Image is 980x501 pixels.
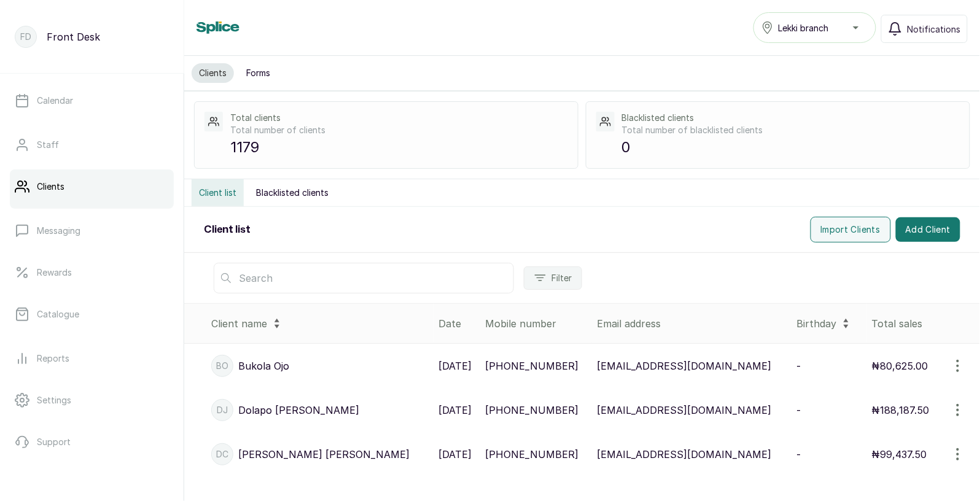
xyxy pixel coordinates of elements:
p: ₦80,625.00 [872,359,928,373]
a: Messaging [10,214,174,248]
p: Dc [216,448,228,460]
p: Total number of clients [230,124,568,136]
div: Client name [211,314,429,333]
p: ₦99,437.50 [872,447,927,462]
a: Settings [10,383,174,417]
p: FD [20,31,31,43]
button: Lekki branch [753,12,876,43]
span: Notifications [908,23,961,36]
div: Email address [597,316,787,331]
p: 1179 [230,136,568,158]
button: Add Client [896,217,961,242]
p: Blacklisted clients [622,112,960,124]
button: Client list [192,179,244,206]
p: Front Desk [47,29,100,44]
p: [EMAIL_ADDRESS][DOMAIN_NAME] [597,447,771,462]
input: Search [214,263,514,293]
div: Total sales [872,316,975,331]
p: [DATE] [438,447,472,462]
a: Support [10,425,174,459]
span: Filter [551,272,572,284]
p: Reports [37,352,69,365]
p: Bukola Ojo [238,359,289,373]
p: Messaging [37,225,80,237]
div: Birthday [796,314,861,333]
button: Clients [192,63,234,83]
p: BO [216,360,228,372]
a: Rewards [10,255,174,290]
p: ₦188,187.50 [872,403,930,417]
p: Support [37,436,71,448]
p: [PHONE_NUMBER] [485,403,578,417]
p: Catalogue [37,308,79,320]
a: Reports [10,341,174,376]
a: Clients [10,169,174,204]
p: 0 [622,136,960,158]
div: Mobile number [485,316,587,331]
p: [PHONE_NUMBER] [485,447,578,462]
a: Calendar [10,83,174,118]
a: Catalogue [10,297,174,332]
p: - [796,447,801,462]
div: Date [438,316,475,331]
p: [DATE] [438,403,472,417]
p: Settings [37,394,71,406]
button: Blacklisted clients [249,179,336,206]
button: Logout [10,467,174,501]
p: Dj [217,404,228,416]
p: Calendar [37,95,73,107]
button: Forms [239,63,278,83]
a: Staff [10,128,174,162]
p: [DATE] [438,359,472,373]
p: [PHONE_NUMBER] [485,359,578,373]
h2: Client list [204,222,251,237]
p: Clients [37,181,64,193]
p: Staff [37,139,59,151]
p: [EMAIL_ADDRESS][DOMAIN_NAME] [597,403,771,417]
button: Filter [524,266,582,290]
p: [EMAIL_ADDRESS][DOMAIN_NAME] [597,359,771,373]
p: Dolapo [PERSON_NAME] [238,403,359,417]
p: [PERSON_NAME] [PERSON_NAME] [238,447,410,462]
p: - [796,403,801,417]
p: Rewards [37,266,72,279]
p: Total number of blacklisted clients [622,124,960,136]
p: Total clients [230,112,568,124]
span: Lekki branch [779,21,829,34]
button: Notifications [881,15,968,43]
button: Import Clients [811,217,891,243]
p: - [796,359,801,373]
